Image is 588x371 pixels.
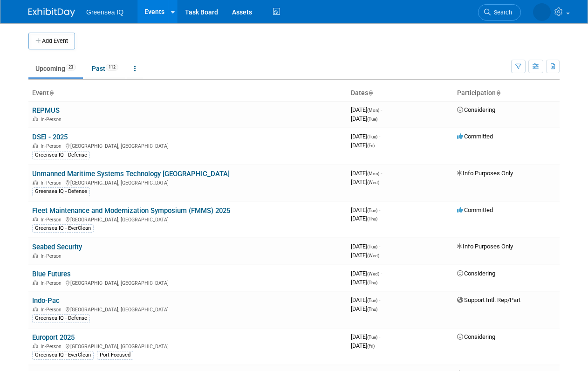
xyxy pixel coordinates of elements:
span: (Tue) [367,117,377,122]
span: Considering [457,270,495,277]
img: In-Person Event [33,344,38,348]
span: [DATE] [351,270,382,277]
span: - [381,106,382,113]
span: (Wed) [367,253,379,258]
div: Greensea IQ - EverClean [32,351,94,359]
span: - [379,133,380,140]
span: Support Intl. Rep/Part [457,296,520,303]
a: Fleet Maintenance and Modernization Symposium (FMMS) 2025 [32,206,230,215]
span: - [381,170,382,177]
img: In-Person Event [33,253,38,258]
span: [DATE] [351,179,379,185]
span: (Fri) [367,143,375,148]
span: In-Person [41,143,64,149]
a: Blue Futures [32,270,71,278]
span: In-Person [41,253,64,259]
span: [DATE] [351,215,377,222]
span: (Fri) [367,344,375,349]
span: - [379,296,380,303]
span: - [379,243,380,250]
img: ExhibitDay [28,8,75,17]
th: Event [28,85,347,101]
span: [DATE] [351,142,375,149]
span: [DATE] [351,342,375,349]
span: 23 [66,64,76,71]
span: [DATE] [351,206,380,213]
span: (Mon) [367,108,379,113]
span: [DATE] [351,333,380,340]
span: Greensea IQ [86,8,123,16]
img: In-Person Event [33,307,38,311]
img: In-Person Event [33,143,38,148]
span: [DATE] [351,279,377,286]
img: In-Person Event [33,180,38,185]
a: Past112 [85,60,125,77]
span: 112 [106,64,118,71]
span: (Thu) [367,280,377,285]
a: Indo-Pac [32,296,60,305]
span: (Thu) [367,216,377,221]
img: In-Person Event [33,280,38,285]
div: [GEOGRAPHIC_DATA], [GEOGRAPHIC_DATA] [32,305,343,313]
div: [GEOGRAPHIC_DATA], [GEOGRAPHIC_DATA] [32,279,343,286]
span: In-Person [41,307,64,313]
span: In-Person [41,117,64,123]
div: Greensea IQ - Defense [32,314,90,323]
th: Dates [347,85,453,101]
span: (Tue) [367,298,377,303]
span: [DATE] [351,243,380,250]
a: Sort by Event Name [49,89,54,96]
span: (Tue) [367,134,377,139]
div: [GEOGRAPHIC_DATA], [GEOGRAPHIC_DATA] [32,142,343,149]
span: Considering [457,106,495,113]
a: Sort by Start Date [368,89,373,96]
a: Upcoming23 [28,60,83,77]
a: Seabed Security [32,243,82,251]
button: Add Event [28,33,75,49]
span: - [379,206,380,213]
div: [GEOGRAPHIC_DATA], [GEOGRAPHIC_DATA] [32,179,343,186]
span: (Tue) [367,335,377,340]
span: [DATE] [351,252,379,259]
a: REPMUS [32,106,60,115]
span: In-Person [41,180,64,186]
a: Unmanned Maritime Systems Technology [GEOGRAPHIC_DATA] [32,170,230,178]
span: - [379,333,380,340]
span: [DATE] [351,305,377,312]
span: In-Person [41,280,64,286]
span: [DATE] [351,296,380,303]
div: Greensea IQ - Defense [32,187,90,196]
div: Port Focused [97,351,133,359]
span: Info Purposes Only [457,170,513,177]
span: [DATE] [351,106,382,113]
a: Search [478,4,521,21]
img: In-Person Event [33,217,38,221]
span: Search [491,9,512,16]
span: (Tue) [367,244,377,249]
span: (Wed) [367,271,379,276]
span: In-Person [41,217,64,223]
a: Sort by Participation Type [496,89,500,96]
span: (Tue) [367,208,377,213]
span: (Wed) [367,180,379,185]
a: Europort 2025 [32,333,75,342]
span: [DATE] [351,115,377,122]
span: (Thu) [367,307,377,312]
a: DSEI - 2025 [32,133,68,141]
img: Dawn D'Angelillo [533,3,551,21]
span: Considering [457,333,495,340]
div: Greensea IQ - EverClean [32,224,94,233]
img: In-Person Event [33,117,38,121]
div: Greensea IQ - Defense [32,151,90,159]
div: [GEOGRAPHIC_DATA], [GEOGRAPHIC_DATA] [32,342,343,350]
span: [DATE] [351,133,380,140]
span: In-Person [41,344,64,350]
div: [GEOGRAPHIC_DATA], [GEOGRAPHIC_DATA] [32,215,343,223]
span: Info Purposes Only [457,243,513,250]
span: Committed [457,206,493,213]
span: [DATE] [351,170,382,177]
span: Committed [457,133,493,140]
th: Participation [453,85,560,101]
span: (Mon) [367,171,379,176]
span: - [381,270,382,277]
